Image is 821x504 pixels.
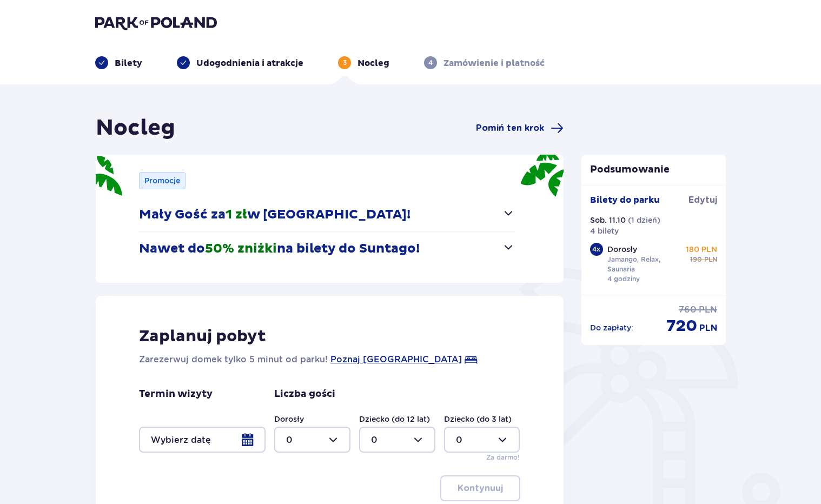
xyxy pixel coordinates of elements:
p: Podsumowanie [581,163,726,176]
p: Kontynuuj [458,482,503,494]
div: 4Zamówienie i płatność [424,56,545,69]
p: Nawet do na bilety do Suntago! [139,241,420,257]
label: Dziecko (do 3 lat) [444,414,512,425]
span: Edytuj [688,194,717,206]
p: Zamówienie i płatność [443,57,545,69]
p: Jamango, Relax, Saunaria [607,255,682,274]
p: Zaplanuj pobyt [139,326,266,347]
p: Zarezerwuj domek tylko 5 minut od parku! [139,353,328,366]
p: 3 [343,58,347,68]
button: Nawet do50% zniżkina bilety do Suntago! [139,232,515,266]
div: 4 x [590,243,603,256]
img: Park of Poland logo [95,15,217,30]
p: Bilety [115,57,142,69]
label: Dziecko (do 12 lat) [359,414,430,425]
a: Pomiń ten krok [476,122,564,135]
p: 4 godziny [607,274,640,284]
p: Za darmo! [486,453,520,462]
span: 1 zł [226,207,247,223]
p: Liczba gości [274,388,335,401]
p: Promocje [144,175,180,186]
p: Mały Gość za w [GEOGRAPHIC_DATA]! [139,207,410,223]
span: PLN [699,322,717,334]
span: 50% zniżki [205,241,277,257]
p: Bilety do parku [590,194,660,206]
span: 190 [690,255,702,264]
a: Poznaj [GEOGRAPHIC_DATA] [330,353,462,366]
span: PLN [699,304,717,316]
p: Sob. 11.10 [590,215,626,226]
p: Dorosły [607,244,637,255]
p: Termin wizyty [139,388,213,401]
p: Nocleg [357,57,389,69]
p: 4 [428,58,433,68]
span: Pomiń ten krok [476,122,544,134]
p: 4 bilety [590,226,619,236]
div: Bilety [95,56,142,69]
p: Udogodnienia i atrakcje [196,57,303,69]
button: Mały Gość za1 złw [GEOGRAPHIC_DATA]! [139,198,515,231]
div: Udogodnienia i atrakcje [177,56,303,69]
span: 760 [679,304,697,316]
span: PLN [704,255,717,264]
p: Do zapłaty : [590,322,633,333]
div: 3Nocleg [338,56,389,69]
label: Dorosły [274,414,304,425]
h1: Nocleg [96,115,175,142]
button: Kontynuuj [440,475,520,501]
p: 180 PLN [686,244,717,255]
p: ( 1 dzień ) [628,215,660,226]
span: 720 [666,316,697,336]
